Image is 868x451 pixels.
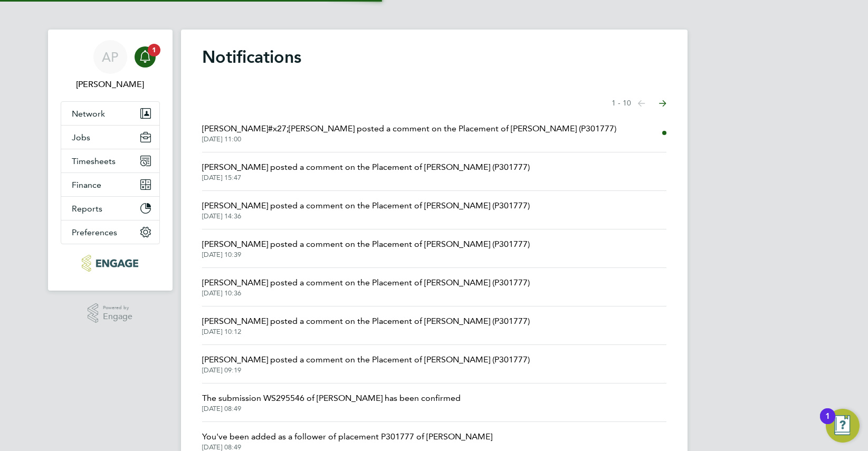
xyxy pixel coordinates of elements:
[202,276,530,298] a: [PERSON_NAME] posted a comment on the Placement of [PERSON_NAME] (P301777)[DATE] 10:36
[102,50,118,64] span: AP
[202,430,492,443] span: You've been added as a follower of placement P301777 of [PERSON_NAME]
[826,409,860,443] button: Open Resource Center, 1 new notification
[103,312,132,321] span: Engage
[61,149,159,172] button: Timesheets
[72,227,117,237] span: Preferences
[61,197,159,220] button: Reports
[612,93,666,114] nav: Select page of notifications list
[202,328,530,336] span: [DATE] 10:12
[61,126,159,149] button: Jobs
[88,303,132,323] a: Powered byEngage
[202,238,530,251] span: [PERSON_NAME] posted a comment on the Placement of [PERSON_NAME] (P301777)
[202,199,530,212] span: [PERSON_NAME] posted a comment on the Placement of [PERSON_NAME] (P301777)
[103,303,132,312] span: Powered by
[61,102,159,125] button: Network
[61,255,160,272] a: Go to home page
[72,156,116,166] span: Timesheets
[202,353,530,375] a: [PERSON_NAME] posted a comment on the Placement of [PERSON_NAME] (P301777)[DATE] 09:19
[202,315,530,336] a: [PERSON_NAME] posted a comment on the Placement of [PERSON_NAME] (P301777)[DATE] 10:12
[202,392,461,413] a: The submission WS295546 of [PERSON_NAME] has been confirmed[DATE] 08:49
[202,161,530,182] a: [PERSON_NAME] posted a comment on the Placement of [PERSON_NAME] (P301777)[DATE] 15:47
[202,276,530,289] span: [PERSON_NAME] posted a comment on the Placement of [PERSON_NAME] (P301777)
[202,289,530,298] span: [DATE] 10:36
[202,46,666,68] h1: Notifications
[202,122,616,143] a: [PERSON_NAME]#x27;[PERSON_NAME] posted a comment on the Placement of [PERSON_NAME] (P301777)[DATE...
[202,135,616,143] span: [DATE] 11:00
[61,78,160,91] span: Amber Pollard
[202,238,530,259] a: [PERSON_NAME] posted a comment on the Placement of [PERSON_NAME] (P301777)[DATE] 10:39
[72,132,90,142] span: Jobs
[72,180,101,190] span: Finance
[72,204,102,214] span: Reports
[202,353,530,366] span: [PERSON_NAME] posted a comment on the Placement of [PERSON_NAME] (P301777)
[72,109,105,119] span: Network
[202,366,530,375] span: [DATE] 09:19
[202,122,616,135] span: [PERSON_NAME]#x27;[PERSON_NAME] posted a comment on the Placement of [PERSON_NAME] (P301777)
[202,174,530,182] span: [DATE] 15:47
[61,40,160,91] a: AP[PERSON_NAME]
[202,212,530,220] span: [DATE] 14:36
[61,173,159,196] button: Finance
[48,30,173,291] nav: Main navigation
[612,98,631,109] span: 1 - 10
[61,220,159,244] button: Preferences
[148,44,160,56] span: 1
[135,40,156,74] a: 1
[202,251,530,259] span: [DATE] 10:39
[825,416,830,430] div: 1
[202,392,461,405] span: The submission WS295546 of [PERSON_NAME] has been confirmed
[202,315,530,328] span: [PERSON_NAME] posted a comment on the Placement of [PERSON_NAME] (P301777)
[82,255,138,272] img: tr2rec-logo-retina.png
[202,161,530,174] span: [PERSON_NAME] posted a comment on the Placement of [PERSON_NAME] (P301777)
[202,199,530,220] a: [PERSON_NAME] posted a comment on the Placement of [PERSON_NAME] (P301777)[DATE] 14:36
[202,405,461,413] span: [DATE] 08:49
